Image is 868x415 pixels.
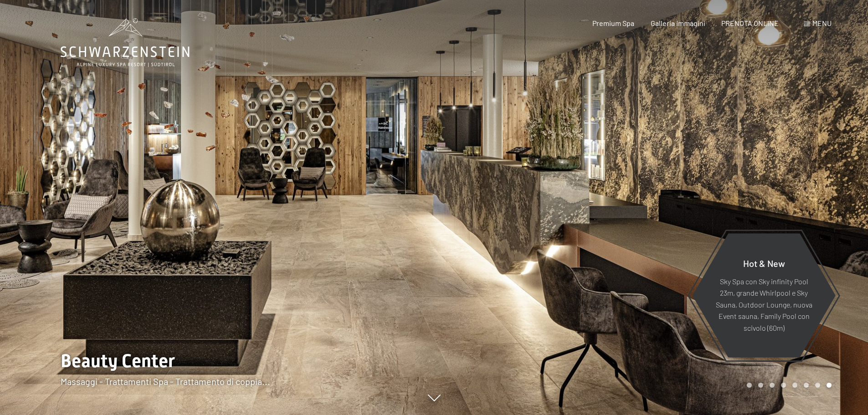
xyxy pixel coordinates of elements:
a: PRENOTA ONLINE [721,19,779,27]
div: Carousel Page 6 [804,383,809,388]
p: Sky Spa con Sky infinity Pool 23m, grande Whirlpool e Sky Sauna, Outdoor Lounge, nuova Event saun... [714,275,813,333]
div: Carousel Page 2 [758,383,763,388]
a: Hot & New Sky Spa con Sky infinity Pool 23m, grande Whirlpool e Sky Sauna, Outdoor Lounge, nuova ... [692,233,836,358]
a: Premium Spa [592,19,634,27]
div: Carousel Page 8 (Current Slide) [827,383,832,388]
div: Carousel Page 7 [815,383,820,388]
div: Carousel Pagination [744,383,832,388]
div: Carousel Page 3 [770,383,775,388]
div: Carousel Page 4 [781,383,786,388]
span: Hot & New [743,257,785,268]
div: Carousel Page 5 [792,383,797,388]
span: Menu [812,19,832,27]
div: Carousel Page 1 [747,383,752,388]
a: Galleria immagini [651,19,705,27]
